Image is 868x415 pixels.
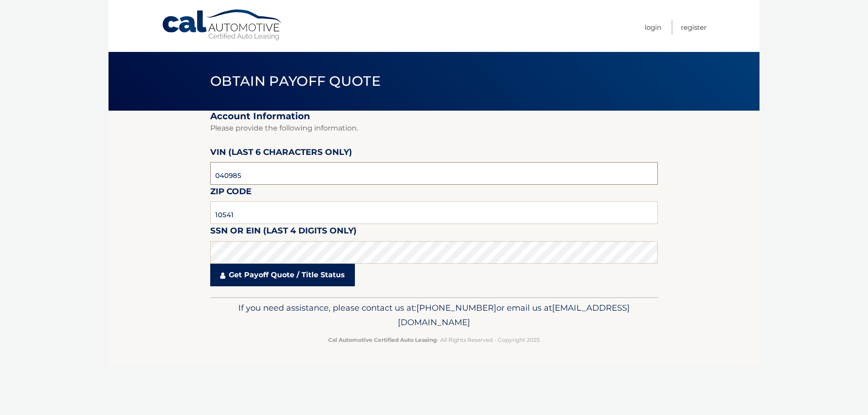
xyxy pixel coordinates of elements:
[681,20,707,35] a: Register
[161,9,283,41] a: Cal Automotive
[216,301,652,330] p: If you need assistance, please contact us at: or email us at
[210,224,357,241] label: SSN or EIN (last 4 digits only)
[210,145,352,162] label: VIN (last 6 characters only)
[210,122,658,135] p: Please provide the following information.
[216,335,652,345] p: - All Rights Reserved - Copyright 2025
[210,73,381,89] span: Obtain Payoff Quote
[645,20,661,35] a: Login
[210,111,658,122] h2: Account Information
[210,264,355,286] a: Get Payoff Quote / Title Status
[416,303,496,313] span: [PHONE_NUMBER]
[328,336,437,343] strong: Cal Automotive Certified Auto Leasing
[210,185,251,201] label: Zip Code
